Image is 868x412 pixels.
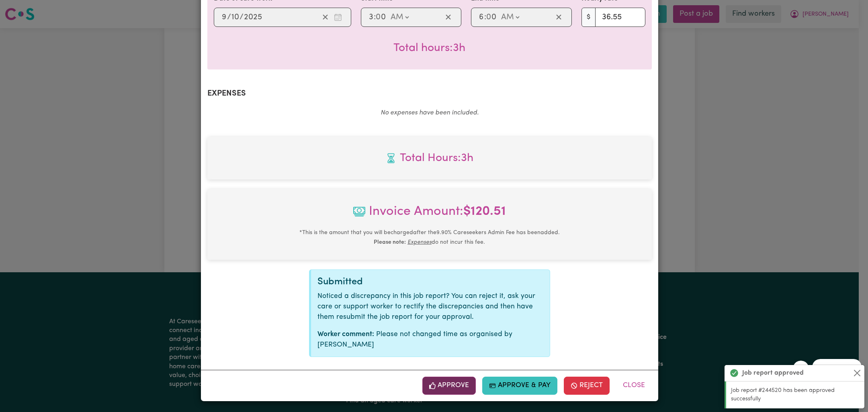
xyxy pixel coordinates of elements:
input: -- [376,11,387,23]
span: : [374,13,376,22]
b: $ 120.51 [463,205,506,218]
span: $ [581,8,596,27]
button: Clear date [319,11,332,23]
input: -- [479,11,484,23]
iframe: Close message [793,361,809,377]
strong: Worker comment: [317,331,374,338]
p: Job report #244520 has been approved successfully [731,386,860,404]
span: Total hours worked: 3 hours [214,150,645,167]
span: / [240,13,244,22]
button: Approve [422,377,476,394]
small: This is the amount that you will be charged after the 9.90 % Careseekers Admin Fee has been added... [299,230,560,245]
span: : [484,13,486,22]
input: -- [487,11,497,23]
u: Expenses [407,239,432,245]
p: Noticed a discrepancy in this job report? You can reject it, ask your care or support worker to r... [317,291,543,323]
input: -- [368,11,374,23]
input: -- [221,11,227,23]
span: / [227,13,231,22]
h2: Expenses [207,89,652,98]
button: Enter the date of care work [332,11,344,23]
button: Close [852,368,862,378]
input: ---- [244,11,262,23]
em: No expenses have been included. [381,110,479,116]
p: Please not changed time as organised by [PERSON_NAME] [317,329,543,351]
span: 0 [486,13,491,21]
span: 0 [376,13,381,21]
iframe: Message from company [812,359,862,377]
span: Invoice Amount: [214,202,645,228]
button: Approve & Pay [482,377,557,394]
button: Reject [564,377,610,394]
input: -- [231,11,240,23]
b: Please note: [374,239,406,245]
span: Submitted [317,277,363,287]
span: Total hours worked: 3 hours [393,43,465,54]
button: Close [616,377,652,394]
strong: Job report approved [742,368,804,378]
